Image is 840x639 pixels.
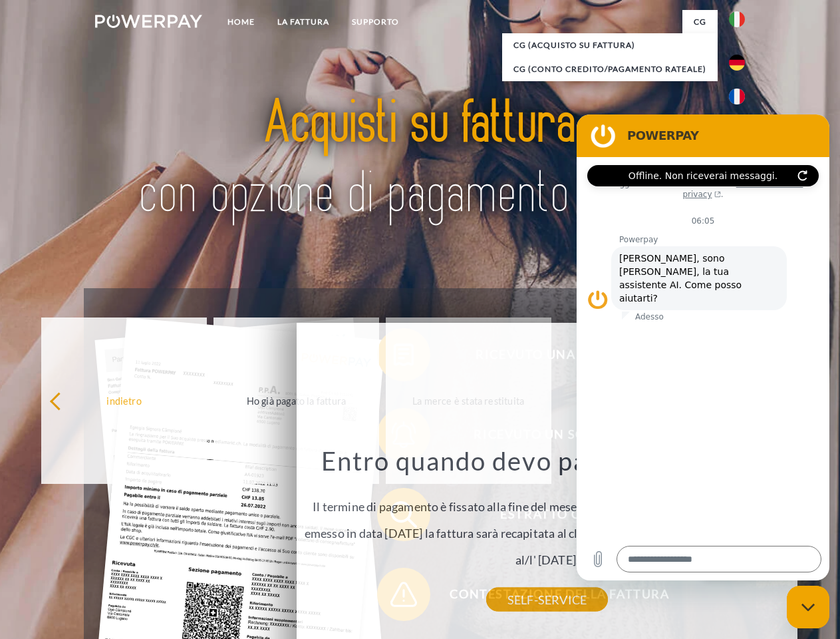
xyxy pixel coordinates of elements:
[502,33,718,57] a: CG (Acquisto su fattura)
[729,89,745,105] img: fr
[787,586,829,628] iframe: Pulsante per aprire la finestra di messaggistica, conversazione in corso
[305,445,790,477] h3: Entro quando devo pagare la fattura?
[729,11,745,27] img: it
[49,391,199,409] div: indietro
[682,10,718,34] a: CG
[95,15,202,28] img: logo-powerpay-white.svg
[305,445,790,600] div: Il termine di pagamento è fissato alla fine del mese in corso. Ad esempio se l'ordine è stato eme...
[341,10,410,34] a: Supporto
[729,55,745,71] img: de
[266,10,341,34] a: LA FATTURA
[216,10,266,34] a: Home
[577,114,829,580] iframe: Finestra di messaggistica
[502,57,718,81] a: CG (Conto Credito/Pagamento rateale)
[221,391,371,409] div: Ho già pagato la fattura
[486,588,608,612] a: SELF-SERVICE
[127,64,713,255] img: title-powerpay_it.svg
